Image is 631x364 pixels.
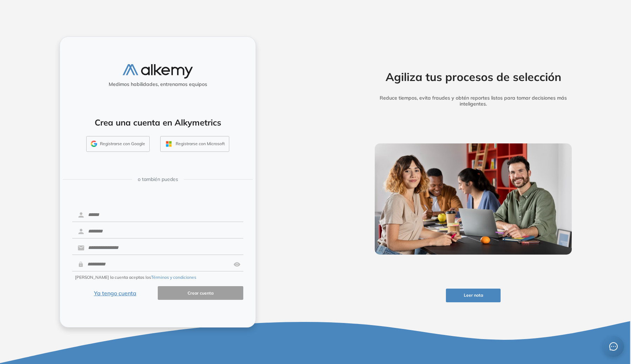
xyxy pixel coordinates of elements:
[158,286,243,300] button: Crear cuenta
[138,176,178,183] span: o también puedes
[446,289,501,302] button: Leer nota
[91,141,97,147] img: GMAIL_ICON
[86,136,150,152] button: Registrarse con Google
[364,70,583,83] h2: Agiliza tus procesos de selección
[165,140,173,148] img: OUTLOOK_ICON
[75,274,196,281] span: [PERSON_NAME] la cuenta aceptas los
[160,136,229,152] button: Registrarse con Microsoft
[375,143,572,254] img: img-more-info
[72,286,158,300] button: Ya tengo cuenta
[123,64,193,79] img: logo-alkemy
[609,342,618,351] span: message
[151,274,196,281] button: Términos y condiciones
[364,95,583,107] h5: Reduce tiempos, evita fraudes y obtén reportes listos para tomar decisiones más inteligentes.
[233,258,240,271] img: asd
[69,117,246,128] h4: Crea una cuenta en Alkymetrics
[63,81,253,87] h5: Medimos habilidades, entrenamos equipos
